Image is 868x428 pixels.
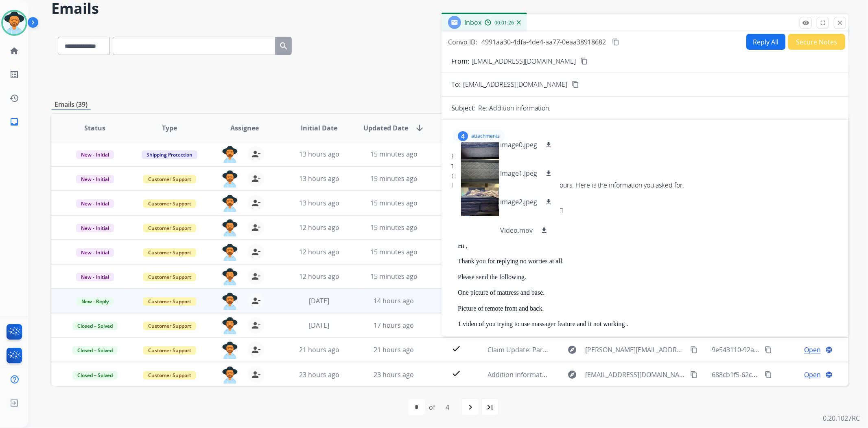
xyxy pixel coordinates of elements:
[451,180,839,190] div: I apologize for the delay. I work odd hours. Here is the information you asked for.
[51,99,91,110] p: Emails (39)
[458,258,839,265] p: Thank you for replying no worries at all.
[374,345,414,354] span: 21 hours ago
[472,56,576,66] p: [EMAIL_ADDRESS][DOMAIN_NAME]
[458,242,839,249] p: Hi ,
[9,93,19,103] mat-icon: history
[251,149,261,159] mat-icon: person_remove
[143,346,196,355] span: Customer Support
[494,20,514,26] span: 00:01:26
[72,322,118,330] span: Closed – Solved
[485,402,495,412] mat-icon: last_page
[51,0,848,17] h2: Emails
[451,152,839,161] div: From:
[251,198,261,208] mat-icon: person_remove
[251,174,261,183] mat-icon: person_remove
[299,272,339,281] span: 12 hours ago
[76,224,114,232] span: New - Initial
[251,296,261,306] mat-icon: person_remove
[222,244,238,261] img: agent-avatar
[222,268,238,285] img: agent-avatar
[251,320,261,330] mat-icon: person_remove
[143,322,196,330] span: Customer Support
[825,346,833,353] mat-icon: language
[545,170,552,177] mat-icon: download
[500,168,537,178] p: image1.jpeg
[712,370,837,379] span: 688cb1f5-62c8-46d0-8b01-b321411d9248
[72,346,118,355] span: Closed – Solved
[466,402,475,412] mat-icon: navigate_next
[230,123,259,133] span: Assignee
[488,370,554,379] span: Addition information.
[478,103,551,113] p: Re: Addition information.
[545,141,552,148] mat-icon: download
[299,247,339,256] span: 12 hours ago
[415,123,424,133] mat-icon: arrow_downward
[299,199,339,207] span: 13 hours ago
[279,41,289,51] mat-icon: search
[76,248,114,257] span: New - Initial
[374,321,414,330] span: 17 hours ago
[765,346,772,353] mat-icon: content_copy
[222,342,238,359] img: agent-avatar
[451,344,461,353] mat-icon: check
[370,174,418,183] span: 15 minutes ago
[76,273,114,281] span: New - Initial
[746,34,785,50] button: Reply All
[142,150,197,159] span: Shipping Protection
[374,296,414,305] span: 14 hours ago
[9,70,19,79] mat-icon: list_alt
[804,370,821,379] span: Open
[500,225,533,235] p: Video.mov
[451,162,839,170] div: To:
[76,199,114,208] span: New - Initial
[76,175,114,183] span: New - Initial
[363,123,408,133] span: Updated Date
[567,345,577,355] mat-icon: explore
[819,19,826,26] mat-icon: fullscreen
[458,289,839,296] p: One picture of mattress and base.
[77,297,114,306] span: New - Reply
[451,79,461,89] p: To:
[301,123,337,133] span: Initial Date
[788,34,845,50] button: Secure Notes
[222,195,238,212] img: agent-avatar
[222,170,238,188] img: agent-avatar
[463,79,567,89] span: [EMAIL_ADDRESS][DOMAIN_NAME]
[500,140,537,150] p: image0.jpeg
[471,133,500,139] p: attachments
[143,199,196,208] span: Customer Support
[458,131,468,141] div: 4
[802,19,809,26] mat-icon: remove_red_eye
[458,226,839,234] div: Date:
[222,317,238,334] img: agent-avatar
[309,321,329,330] span: [DATE]
[143,273,196,281] span: Customer Support
[222,219,238,236] img: agent-avatar
[458,206,839,214] div: From:
[251,223,261,232] mat-icon: person_remove
[712,345,835,354] span: 9e543110-92af-4f9c-8e6a-b3ed88987115
[567,370,577,379] mat-icon: explore
[143,175,196,183] span: Customer Support
[451,103,476,113] p: Subject:
[222,293,238,310] img: agent-avatar
[836,19,844,26] mat-icon: close
[585,370,685,379] span: [EMAIL_ADDRESS][DOMAIN_NAME]
[458,216,839,224] div: To:
[429,402,435,412] div: of
[222,146,238,163] img: agent-avatar
[458,320,839,328] p: 1 video of you trying to use massager feature and it not working .
[143,224,196,232] span: Customer Support
[72,371,118,379] span: Closed – Solved
[451,172,839,180] div: Date:
[500,197,537,207] p: image2.jpeg
[162,123,177,133] span: Type
[370,247,418,256] span: 15 minutes ago
[488,345,607,354] span: Claim Update: Parts ordered for repair
[299,174,339,183] span: 13 hours ago
[222,366,238,384] img: agent-avatar
[580,57,588,65] mat-icon: content_copy
[451,56,469,66] p: From:
[76,150,114,159] span: New - Initial
[690,371,697,378] mat-icon: content_copy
